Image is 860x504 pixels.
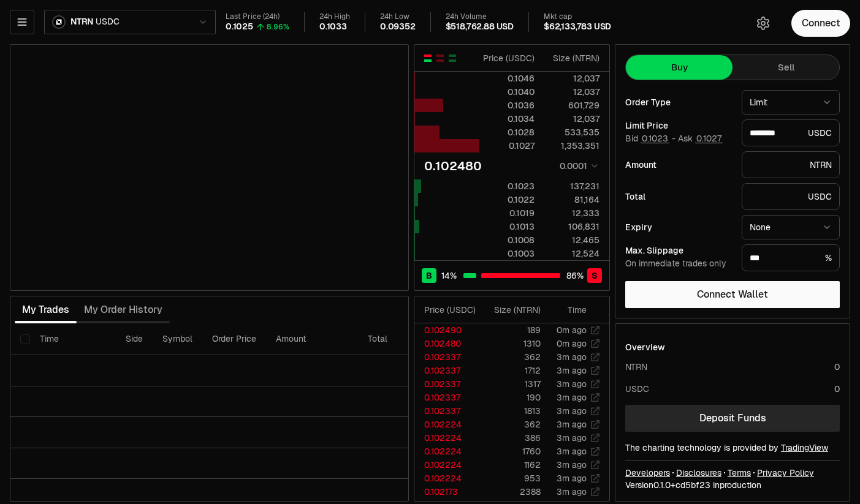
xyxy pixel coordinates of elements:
[424,304,480,316] div: Price ( USDC )
[545,113,599,125] div: 12,037
[226,12,289,21] div: Last Price (24h)
[380,21,416,32] div: 0.09352
[834,383,840,395] div: 0
[358,323,450,355] th: Total
[626,55,733,80] button: Buy
[414,391,481,404] td: 0.102337
[446,12,514,21] div: 24h Volume
[557,392,587,403] time: 3m ago
[52,15,66,29] img: ntrn.png
[414,418,481,431] td: 0.102224
[545,220,599,233] div: 106,831
[414,377,481,391] td: 0.102337
[481,391,541,404] td: 190
[742,151,840,178] div: NTRN
[557,473,587,484] time: 3m ago
[481,323,541,337] td: 189
[625,479,840,491] div: Version 0.1.0 + in production
[545,126,599,138] div: 533,535
[545,180,599,192] div: 137,231
[153,323,202,355] th: Symbol
[625,192,732,201] div: Total
[544,12,611,21] div: Mkt cap
[480,234,535,246] div: 0.1008
[742,215,840,239] button: None
[557,486,587,497] time: 3m ago
[441,269,457,282] span: 14 %
[77,298,170,322] button: My Order History
[481,485,541,498] td: 2388
[480,194,535,206] div: 0.1022
[414,431,481,445] td: 0.102224
[267,22,289,32] div: 8.96%
[116,323,153,355] th: Side
[545,234,599,246] div: 12,465
[675,480,710,491] span: cd5bf2355b62ceae95c36e3fcbfd3239450611b2
[481,431,541,445] td: 386
[557,459,587,470] time: 3m ago
[414,323,481,337] td: 0.102490
[625,467,670,479] a: Developers
[625,160,732,169] div: Amount
[480,140,535,152] div: 0.1027
[423,53,433,63] button: Show Buy and Sell Orders
[625,341,665,353] div: Overview
[678,134,723,145] span: Ask
[435,53,445,63] button: Show Sell Orders Only
[414,472,481,485] td: 0.102224
[70,17,93,28] span: NTRN
[742,119,840,146] div: USDC
[380,12,416,21] div: 24h Low
[557,338,587,349] time: 0m ago
[490,304,541,316] div: Size ( NTRN )
[545,72,599,85] div: 12,037
[733,55,839,80] button: Sell
[625,281,840,308] button: Connect Wallet
[446,21,514,32] div: $518,762.88 USD
[557,446,587,457] time: 3m ago
[414,337,481,350] td: 0.102480
[757,467,814,479] a: Privacy Policy
[557,352,587,363] time: 3m ago
[625,134,675,145] span: Bid -
[545,194,599,206] div: 81,164
[834,361,840,373] div: 0
[481,404,541,418] td: 1813
[545,247,599,260] div: 12,524
[625,121,732,130] div: Limit Price
[625,258,732,269] div: On immediate trades only
[447,53,457,63] button: Show Buy Orders Only
[414,404,481,418] td: 0.102337
[414,458,481,472] td: 0.102224
[480,86,535,98] div: 0.1040
[625,442,840,454] div: The charting technology is provided by
[625,361,647,373] div: NTRN
[480,247,535,260] div: 0.1003
[545,140,599,152] div: 1,353,351
[676,467,721,479] a: Disclosures
[202,323,266,355] th: Order Price
[424,157,482,175] div: 0.102480
[480,99,535,111] div: 0.1036
[30,323,116,355] th: Time
[781,442,828,453] a: TradingView
[557,419,587,430] time: 3m ago
[226,21,253,32] div: 0.1025
[480,220,535,233] div: 0.1013
[481,337,541,350] td: 1310
[414,485,481,498] td: 0.102173
[557,432,587,443] time: 3m ago
[266,323,358,355] th: Amount
[641,134,669,143] button: 0.1023
[557,325,587,336] time: 0m ago
[742,244,840,271] div: %
[414,445,481,458] td: 0.102224
[557,405,587,416] time: 3m ago
[625,98,732,107] div: Order Type
[625,246,732,255] div: Max. Slippage
[695,134,723,143] button: 0.1027
[480,113,535,125] div: 0.1034
[742,183,840,210] div: USDC
[480,126,535,138] div: 0.1028
[556,159,599,173] button: 0.0001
